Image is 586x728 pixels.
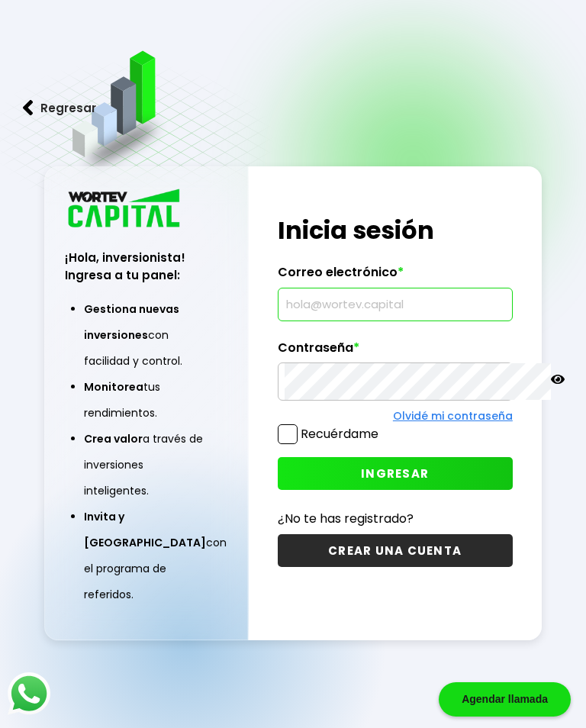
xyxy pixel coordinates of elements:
[439,682,571,717] div: Agendar llamada
[361,465,429,482] span: INGRESAR
[278,212,513,249] h1: Inicia sesión
[278,534,513,567] button: CREAR UNA CUENTA
[301,425,378,443] label: Recuérdame
[84,301,179,343] span: Gestiona nuevas inversiones
[84,296,208,374] li: con facilidad y control.
[278,509,513,528] p: ¿No te has registrado?
[84,426,208,504] li: a través de inversiones inteligentes.
[65,187,185,232] img: logo_wortev_capital
[278,457,513,490] button: INGRESAR
[84,504,208,607] li: con el programa de referidos.
[278,509,513,567] a: ¿No te has registrado?CREAR UNA CUENTA
[84,374,208,426] li: tus rendimientos.
[65,249,227,284] h3: ¡Hola, inversionista! Ingresa a tu panel:
[393,408,513,424] a: Olvidé mi contraseña
[23,100,34,116] img: flecha izquierda
[285,288,506,321] input: hola@wortev.capital
[278,340,513,363] label: Contraseña
[8,672,50,715] img: logos_whatsapp-icon.242b2217.svg
[278,265,513,288] label: Correo electrónico
[84,379,143,395] span: Monitorea
[84,509,206,550] span: Invita y [GEOGRAPHIC_DATA]
[84,431,143,446] span: Crea valor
